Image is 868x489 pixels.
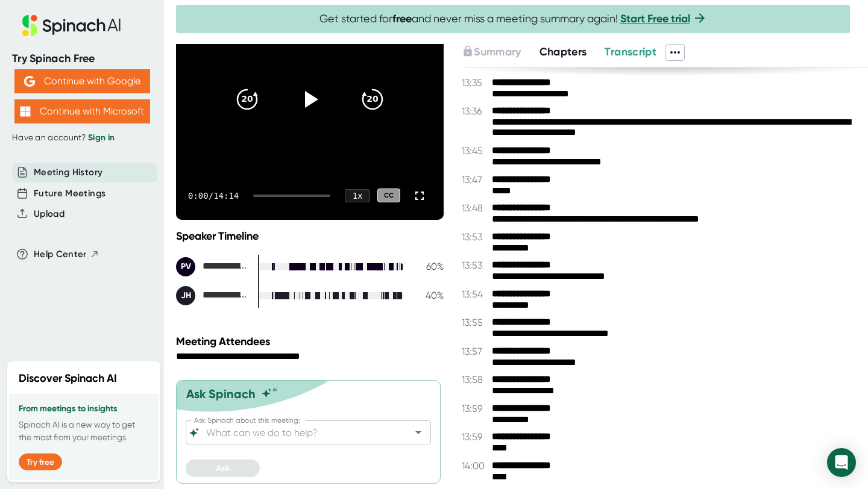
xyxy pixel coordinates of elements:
button: Upload [34,207,64,221]
span: 13:53 [462,231,489,243]
h3: From meetings to insights [19,404,149,414]
div: Meeting Attendees [176,335,447,348]
span: 13:53 [462,260,489,271]
span: 13:55 [462,317,489,328]
div: 60 % [414,261,444,272]
span: 13:57 [462,346,489,357]
div: Open Intercom Messenger [827,448,856,477]
span: 13:58 [462,374,489,385]
span: Chapters [539,45,587,58]
button: Continue with Microsoft [14,99,150,123]
p: Spinach AI is a new way to get the most from your meetings [19,419,149,444]
div: Ask Spinach [186,387,256,401]
button: Ask [186,459,260,477]
span: 13:48 [462,202,489,214]
button: Future Meetings [34,187,105,201]
b: free [392,12,412,25]
span: 13:59 [462,403,489,414]
div: Paula De Venecia [176,257,248,276]
span: 13:36 [462,105,489,117]
span: 14:00 [462,460,489,472]
span: Get started for and never miss a meeting summary again! [319,12,707,26]
button: Help Center [34,248,99,261]
a: Sign in [88,132,115,143]
div: PV [176,257,195,276]
button: Summary [462,44,521,60]
span: Transcript [605,45,656,58]
h2: Discover Spinach AI [19,370,117,387]
span: Summary [474,45,521,58]
div: Try Spinach Free [12,52,152,66]
span: 13:47 [462,174,489,185]
button: Meeting History [34,166,102,179]
div: 0:00 / 14:14 [188,191,239,201]
span: 13:45 [462,145,489,157]
span: Help Center [34,248,87,261]
div: Have an account? [12,132,152,143]
div: Jessica Hufnagle [176,286,248,305]
div: 40 % [414,290,444,301]
div: JH [176,286,195,305]
button: Transcript [605,44,656,60]
input: What can we do to help? [204,424,392,441]
div: Speaker Timeline [176,229,444,243]
img: Aehbyd4JwY73AAAAAElFTkSuQmCC [24,76,35,87]
button: Try free [19,453,62,470]
span: 13:54 [462,288,489,300]
span: Ask [216,463,230,473]
span: 13:35 [462,77,489,89]
button: Chapters [539,44,587,60]
div: CC [377,188,400,202]
button: Open [410,424,427,441]
button: Continue with Google [14,69,150,93]
div: 1 x [345,189,370,202]
span: 13:59 [462,431,489,443]
a: Start Free trial [620,12,690,25]
div: Upgrade to access [462,44,539,61]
